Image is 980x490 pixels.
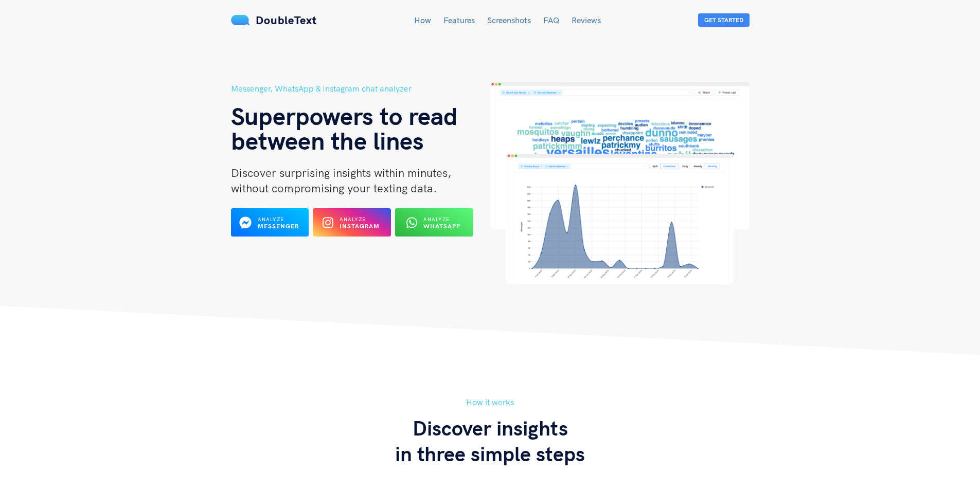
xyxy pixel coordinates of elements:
a: Analyze Messenger [231,222,309,231]
img: hero [490,82,750,284]
a: DoubleText [231,13,317,27]
a: FAQ [543,15,559,25]
b: WhatsApp [423,222,460,230]
h3: Discover insights in three simple steps [231,415,750,466]
button: Analyze Messenger [231,208,309,237]
span: Analyze [423,216,450,223]
b: Instagram [340,222,380,230]
a: Analyze WhatsApp [395,222,473,231]
h5: How it works [231,396,750,409]
a: How [414,15,431,25]
span: Analyze [258,216,284,223]
span: DoubleText [256,13,317,27]
h5: Messenger, WhatsApp & Instagram chat analyzer [231,82,490,95]
button: Analyze WhatsApp [395,208,473,237]
a: Screenshots [487,15,531,25]
a: Analyze Instagram [313,222,391,231]
span: Superpowers to read [231,100,458,131]
button: Get Started [698,13,750,27]
a: Features [443,15,475,25]
img: mS3x8y1f88AAAAABJRU5ErkJggg== [231,15,251,25]
span: Analyze [340,216,366,223]
button: Analyze Instagram [313,208,391,237]
span: between the lines [231,125,424,156]
span: Discover surprising insights within minutes, [231,166,451,180]
a: Reviews [572,15,601,25]
span: without compromising your texting data. [231,181,437,195]
b: Messenger [258,222,299,230]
